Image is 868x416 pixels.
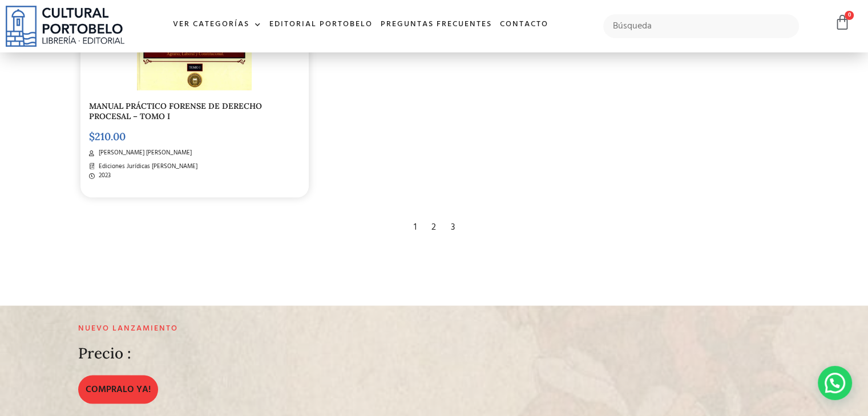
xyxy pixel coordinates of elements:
span: $ [89,129,95,142]
a: 0 [834,14,850,31]
a: MANUAL PRÁCTICO FORENSE DE DERECHO PROCESAL – TOMO I [89,101,262,121]
h2: Precio : [78,345,131,361]
bdi: 210.00 [89,129,126,142]
input: Búsqueda [603,14,799,38]
span: 2023 [96,170,111,180]
div: 2 [426,214,442,239]
a: Ver Categorías [169,13,265,37]
a: Editorial Portobelo [265,13,377,37]
span: [PERSON_NAME] [PERSON_NAME] [96,148,192,157]
span: COMPRALO YA! [86,382,151,396]
div: 1 [408,214,422,239]
div: 3 [445,214,461,239]
a: Preguntas frecuentes [377,13,496,37]
a: Contacto [496,13,552,37]
span: Ediciones Jurídicas [PERSON_NAME] [96,161,197,171]
span: 0 [845,11,854,20]
a: COMPRALO YA! [78,375,158,403]
h2: Nuevo lanzamiento [78,324,553,333]
div: Contactar por WhatsApp [818,366,852,400]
